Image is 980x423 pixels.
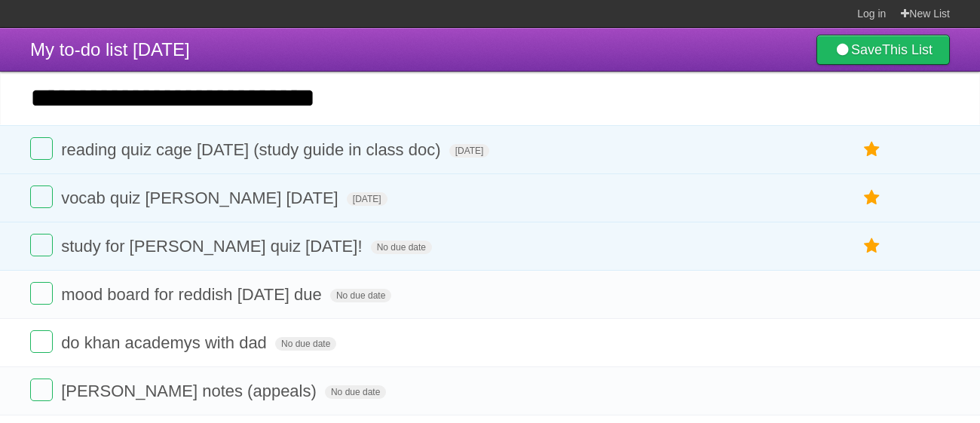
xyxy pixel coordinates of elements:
[30,185,53,208] label: Done
[347,192,387,206] span: [DATE]
[61,382,320,400] span: [PERSON_NAME] notes (appeals)
[61,237,366,256] span: study for [PERSON_NAME] quiz [DATE]!
[858,137,887,162] label: Star task
[61,285,326,304] span: mood board for reddish [DATE] due
[858,234,887,259] label: Star task
[30,234,53,256] label: Done
[61,189,342,207] span: vocab quiz [PERSON_NAME] [DATE]
[371,241,432,254] span: No due date
[61,140,444,159] span: reading quiz cage [DATE] (study guide in class doc)
[30,379,53,401] label: Done
[325,385,386,399] span: No due date
[30,137,53,160] label: Done
[882,42,933,57] b: This List
[30,39,190,60] span: My to-do list [DATE]
[275,337,336,351] span: No due date
[816,35,950,65] a: SaveThis List
[858,185,887,210] label: Star task
[30,330,53,353] label: Done
[330,289,391,302] span: No due date
[449,144,490,158] span: [DATE]
[30,282,53,305] label: Done
[61,333,271,352] span: do khan academys with dad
